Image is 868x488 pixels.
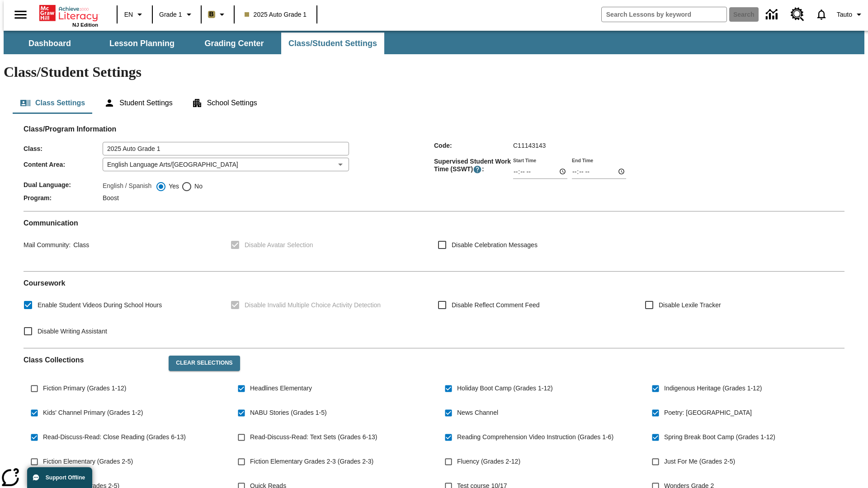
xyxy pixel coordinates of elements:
[659,300,721,310] span: Disable Lexile Tracker
[24,241,71,249] span: Mail Community :
[13,92,92,114] button: Class Settings
[72,22,98,28] span: NJ Edition
[250,408,327,418] span: NABU Stories (Grades 1-5)
[602,7,726,22] input: search field
[24,161,103,168] span: Content Area :
[166,182,179,191] span: Yes
[39,4,98,22] a: Home
[833,6,868,23] button: Profile/Settings
[169,356,240,371] button: Clear Selections
[24,145,103,152] span: Class :
[28,38,71,49] span: Dashboard
[192,182,203,191] span: No
[7,1,34,28] button: Open side menu
[24,279,844,287] h2: Course work
[452,240,538,250] span: Disable Celebration Messages
[43,432,186,442] span: Read-Discuss-Read: Close Reading (Grades 6-13)
[452,300,540,310] span: Disable Reflect Comment Feed
[837,10,852,19] span: Tauto
[209,9,214,20] span: B
[38,300,162,310] span: Enable Student Videos During School Hours
[5,33,95,54] button: Dashboard
[24,194,103,202] span: Program :
[103,158,349,171] div: English Language Arts/[GEOGRAPHIC_DATA]
[46,474,85,481] span: Support Offline
[457,384,553,393] span: Holiday Boot Camp (Grades 1-12)
[97,92,179,114] button: Student Settings
[513,157,536,164] label: Start Time
[245,300,381,310] span: Disable Invalid Multiple Choice Activity Detection
[4,33,385,54] div: SubNavbar
[245,10,307,19] span: 2025 Auto Grade 1
[27,467,92,488] button: Support Offline
[4,64,864,80] h1: Class/Student Settings
[24,219,844,227] h2: Communication
[43,384,126,393] span: Fiction Primary (Grades 1-12)
[513,142,546,149] span: C11143143
[24,181,103,188] span: Dual Language :
[109,38,175,49] span: Lesson Planning
[24,356,161,364] h2: Class Collections
[103,181,151,192] label: English / Spanish
[156,6,198,23] button: Grade: Grade 1, Select a grade
[434,158,513,174] span: Supervised Student Work Time (SSWT) :
[204,6,231,23] button: Boost Class color is light brown. Change class color
[204,38,264,49] span: Grading Center
[760,2,785,27] a: Data Center
[124,10,133,19] span: EN
[159,10,182,19] span: Grade 1
[664,384,762,393] span: Indigenous Heritage (Grades 1-12)
[120,6,149,23] button: Language: EN, Select a language
[4,31,864,54] div: SubNavbar
[250,432,377,442] span: Read-Discuss-Read: Text Sets (Grades 6-13)
[457,408,498,418] span: News Channel
[38,327,107,336] span: Disable Writing Assistant
[189,33,279,54] button: Grading Center
[457,457,520,466] span: Fluency (Grades 2-12)
[245,240,313,250] span: Disable Avatar Selection
[103,142,349,155] input: Class
[572,157,593,164] label: End Time
[664,408,752,418] span: Poetry: [GEOGRAPHIC_DATA]
[24,219,844,264] div: Communication
[24,125,844,133] h2: Class/Program Information
[250,384,312,393] span: Headlines Elementary
[103,194,119,202] span: Boost
[43,457,133,466] span: Fiction Elementary (Grades 2-5)
[184,92,264,114] button: School Settings
[810,3,833,26] a: Notifications
[288,38,377,49] span: Class/Student Settings
[457,432,613,442] span: Reading Comprehension Video Instruction (Grades 1-6)
[473,165,482,174] button: Supervised Student Work Time is the timeframe when students can take LevelSet and when lessons ar...
[24,279,844,341] div: Coursework
[43,408,143,418] span: Kids' Channel Primary (Grades 1-2)
[71,241,89,249] span: Class
[281,33,384,54] button: Class/Student Settings
[785,2,810,27] a: Resource Center, Will open in new tab
[97,33,187,54] button: Lesson Planning
[664,457,735,466] span: Just For Me (Grades 2-5)
[39,3,98,28] div: Home
[664,432,775,442] span: Spring Break Boot Camp (Grades 1-12)
[434,142,513,149] span: Code :
[250,457,373,466] span: Fiction Elementary Grades 2-3 (Grades 2-3)
[13,92,855,114] div: Class/Student Settings
[24,134,844,204] div: Class/Program Information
